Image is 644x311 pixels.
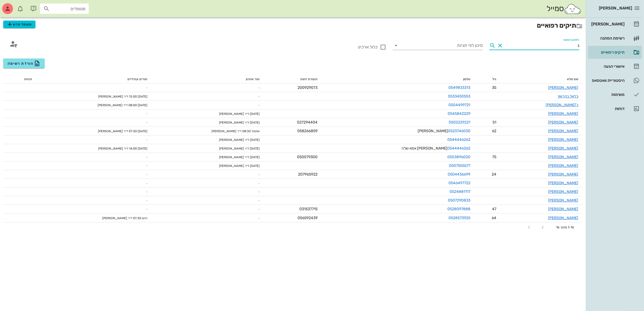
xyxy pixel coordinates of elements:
a: תיקים רפואיים [588,46,642,59]
small: - [146,138,147,142]
small: - [146,208,147,211]
a: ג'[PERSON_NAME] [546,103,578,107]
span: הורדת רשימה [8,60,40,67]
span: 75 [493,155,497,159]
th: תור אחרון [152,75,264,83]
a: 0502229221 [449,120,470,125]
span: טלפון [463,77,470,81]
div: תיקים רפואיים [590,50,625,54]
th: טלפון [322,75,475,83]
img: SmileCloud logo [564,4,582,14]
small: [DATE] ד״ר [PERSON_NAME] [219,121,260,124]
a: [PERSON_NAME] [548,129,578,133]
a: [PERSON_NAME] [588,18,642,31]
small: - [146,112,147,116]
span: [PERSON_NAME] אמא שלה [402,146,470,151]
span: 207965922 [298,172,318,177]
small: - [146,199,147,202]
th: תורים עתידיים [37,75,152,83]
a: [PERSON_NAME] [548,85,578,90]
div: [PERSON_NAME] [590,22,625,26]
small: - [258,208,260,211]
a: 0528573925 [448,216,470,220]
a: 0524881117 [450,189,470,194]
small: - [258,95,260,98]
a: 0549833313 [448,85,470,90]
small: - [146,164,147,168]
span: מטופל חדש [6,21,32,28]
small: - [258,190,260,194]
button: הורדת רשימה [3,59,45,68]
div: 1-16 מתוך 16 [556,225,574,230]
span: 62 [492,129,497,133]
th: תגיות [3,75,37,83]
a: ג'לאל בקראווי [558,94,578,99]
th: תעודת זהות [264,75,322,83]
a: [PERSON_NAME] [548,207,578,211]
small: [DATE] 12:00 ד״ר [PERSON_NAME] [98,95,147,98]
a: אישורי הגעה [588,60,642,73]
a: משימות [588,88,642,101]
label: חיפוש חופשי [563,38,579,42]
a: 0504499721 [448,103,470,107]
span: 027294404 [297,120,318,125]
a: 0507555577 [449,163,470,168]
small: - [258,216,260,220]
small: - [258,86,260,90]
small: - [146,182,147,185]
th: גיל [475,75,501,83]
span: תעודת זהות [300,77,318,81]
a: 0503896020 [447,155,470,159]
a: [PERSON_NAME] [548,120,578,125]
a: דוחות [588,102,642,115]
span: 050079300 [297,155,318,159]
th: שם מלא [501,75,583,83]
a: 0546497722 [448,181,470,185]
a: [PERSON_NAME] [548,172,578,177]
small: [DATE] 08:00 ד״ר [PERSON_NAME] [98,103,147,107]
span: תג [16,4,19,8]
div: סמייל [547,3,582,15]
span: 200929073 [298,85,318,90]
a: 0528097888 [447,207,470,211]
span: [PERSON_NAME] [418,129,470,133]
a: 0545842229 [448,111,470,116]
span: גיל [493,77,497,81]
a: היסטוריית וואטסאפ [588,74,642,87]
small: - [146,173,147,176]
span: 031537715 [299,207,318,211]
div: סינון לפי תגיות [393,41,483,50]
small: - [146,86,147,90]
a: [PERSON_NAME] [548,137,578,142]
a: [PERSON_NAME] [548,181,578,185]
small: - [258,182,260,185]
span: 51 [493,120,497,125]
span: 056592439 [298,216,318,220]
small: - [146,121,147,124]
a: 0544446262 [447,137,470,142]
span: 24 [492,172,497,177]
div: משימות [590,92,625,97]
span: [PERSON_NAME] [599,6,632,11]
small: - [258,199,260,202]
div: דוחות [590,106,625,111]
label: כלול ארכיון [296,44,378,50]
a: 0507290833 [448,198,470,203]
small: [DATE] 14:00 ד״ר [PERSON_NAME] [98,147,147,150]
h2: תיקים רפואיים [3,21,583,30]
div: היסטוריית וואטסאפ [590,78,625,83]
small: [DATE] ד״ר [PERSON_NAME] [219,155,260,159]
button: חיפוש מתקדם [6,37,21,51]
a: 0523746030 [448,129,470,133]
a: 0533450553 [448,94,470,99]
small: אתמול 08:30 ד״ר [PERSON_NAME] [212,129,260,133]
small: היום 07:30 ד״ר [PERSON_NAME] [102,216,147,220]
small: - [258,173,260,176]
input: אפשר להקליד שם, טלפון, ת.ז... [504,41,579,50]
a: [PERSON_NAME] [548,189,578,194]
span: 058266859 [297,129,318,133]
span: 35 [492,85,497,90]
button: מטופל חדש [3,21,35,28]
small: [DATE] ד״ר [PERSON_NAME] [219,164,260,168]
a: 0504436699 [448,172,470,177]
